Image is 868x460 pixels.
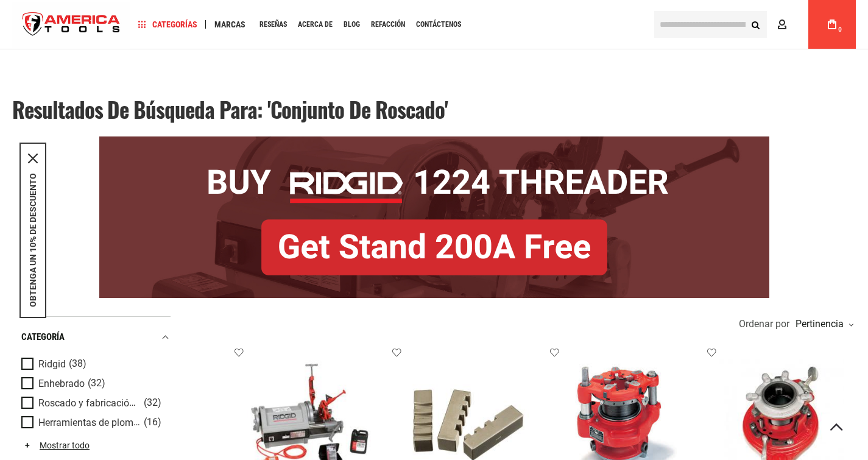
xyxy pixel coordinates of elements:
[21,416,168,430] a: Herramientas de plomería (16)
[133,16,203,33] a: Categorías
[88,377,105,389] font: (32)
[28,154,38,163] svg: icono de cerrar
[298,20,333,29] font: Acerca de
[38,358,66,370] font: Ridgid
[152,19,197,29] font: Categorías
[21,397,168,410] a: Roscado y fabricación de tuberías (32)
[744,13,767,36] button: Buscar
[365,16,411,33] a: Refacción
[292,16,338,33] a: Acerca de
[38,416,149,428] font: Herramientas de plomería
[371,20,405,29] font: Refacción
[21,377,168,391] a: Enhebrado (32)
[28,154,38,163] button: Cerca
[214,19,245,29] font: Marcas
[338,16,365,33] a: Blog
[791,19,823,29] font: Cuenta
[144,416,161,428] font: (16)
[69,358,86,369] font: (38)
[209,16,251,33] a: Marcas
[739,318,789,330] font: Ordenar por
[38,397,185,409] font: Roscado y fabricación de tuberías
[99,136,769,146] a: BOGO: ¡Compre la roscadora RIDGID® 1224 y obtenga un soporte de 200 A gratis!
[28,173,38,307] button: OBTENGA UN 10% DE DESCUENTO
[99,136,769,298] img: BOGO: ¡Compre la roscadora RIDGID® 1224 y obtenga un soporte de 200 A gratis!
[259,20,287,29] font: Reseñas
[38,378,85,389] font: Enhebrado
[21,331,65,342] font: categoría
[416,20,461,29] font: Contáctenos
[411,16,467,33] a: Contáctenos
[796,318,844,330] font: Pertinencia
[21,441,90,450] a: Mostrar todo
[12,2,130,48] a: logotipo de la tienda
[21,358,168,371] a: Ridgid (38)
[697,422,868,460] iframe: Widget de chat LiveChat
[12,2,130,48] img: Herramientas de América
[344,20,360,29] font: Blog
[838,26,842,33] font: 0
[144,397,161,408] font: (32)
[12,93,448,125] font: Resultados de búsqueda para: 'conjunto de roscado'
[254,16,292,33] a: Reseñas
[40,441,90,450] font: Mostrar todo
